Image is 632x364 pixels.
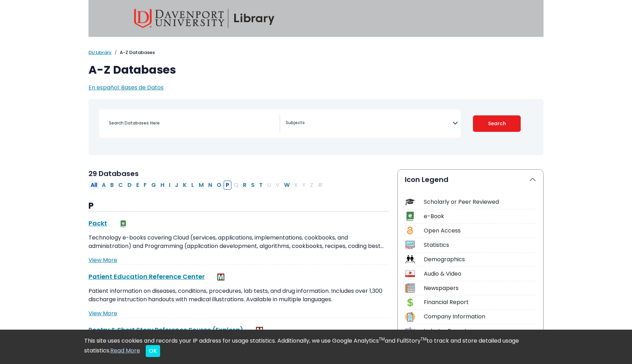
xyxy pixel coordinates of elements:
img: Icon Newspapers [405,283,415,293]
img: Icon Demographics [405,255,415,264]
img: MeL (Michigan electronic Library) [217,274,224,281]
button: Filter Results B [108,181,116,190]
button: Filter Results E [134,181,141,190]
a: Read More [110,346,140,355]
button: All [88,181,99,190]
nav: breadcrumb [88,49,544,56]
a: Packt [88,219,107,228]
p: Technology e-books covering Cloud (services, applications, implementations, cookbooks, and admini... [88,234,389,250]
div: Open Access [424,227,536,235]
div: Alpha-list to filter by first letter of database name [88,181,325,189]
button: Filter Results G [149,181,158,190]
input: Search database by title or keyword [105,118,279,128]
div: Scholarly or Peer Reviewed [424,198,536,206]
a: View More [88,309,117,317]
img: Davenport University Library [134,9,275,28]
div: Financial Report [424,298,536,306]
div: Newspapers [424,284,536,292]
button: Filter Results P [224,181,231,190]
img: Icon Statistics [405,240,415,250]
span: 29 Databases [88,169,139,178]
p: Patient information on diseases, conditions, procedures, lab tests, and drug information. Include... [88,287,389,304]
button: Filter Results S [249,181,257,190]
div: Statistics [424,241,536,249]
img: Icon Financial Report [405,298,415,307]
img: e-Book [120,220,127,227]
button: Filter Results F [141,181,149,190]
button: Filter Results M [197,181,206,190]
a: Poetry & Short Story Reference Source (Explora) [88,325,243,334]
img: Icon Audio & Video [405,269,415,278]
a: View More [88,256,117,264]
img: MeL (Michigan electronic Library) [256,327,263,334]
div: e-Book [424,212,536,221]
button: Filter Results I [167,181,172,190]
div: Demographics [424,255,536,264]
img: Icon Open Access [406,226,414,235]
button: Filter Results K [181,181,189,190]
button: Filter Results W [282,181,292,190]
sup: TM [421,336,427,342]
button: Filter Results R [241,181,249,190]
img: Icon Industry Report [405,326,415,336]
button: Submit for Search Results [473,115,521,132]
div: This site uses cookies and records your IP address for usage statistics. Additionally, we use Goo... [84,337,548,357]
button: Icon Legend [398,170,543,189]
img: Icon Scholarly or Peer Reviewed [405,197,415,207]
li: A-Z Databases [112,49,155,56]
button: Filter Results J [173,181,180,190]
div: Company Information [424,312,536,321]
button: Filter Results C [116,181,125,190]
button: Filter Results A [100,181,108,190]
button: Filter Results T [257,181,265,190]
h1: A-Z Databases [88,63,544,76]
img: Icon Company Information [405,312,415,322]
div: Audio & Video [424,270,536,278]
button: Close [146,345,160,357]
button: Filter Results O [215,181,223,190]
h3: P [88,201,389,211]
button: Filter Results D [125,181,134,190]
img: Icon e-Book [405,211,415,221]
button: Filter Results L [189,181,196,190]
a: Patient Education Reference Center [88,272,205,281]
div: Industry Report [424,327,536,335]
nav: Search filters [88,99,544,155]
sup: TM [379,336,385,342]
button: Filter Results H [158,181,166,190]
button: Filter Results N [206,181,214,190]
a: En español: Bases de Datos [88,83,164,92]
textarea: Search [286,121,453,126]
a: DU Library [88,49,112,56]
